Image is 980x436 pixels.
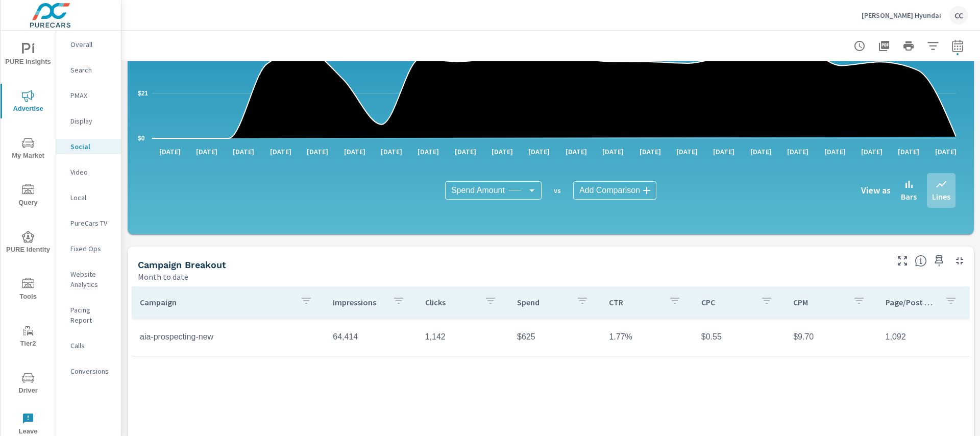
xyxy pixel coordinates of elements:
h6: View as [861,185,891,196]
div: PureCars TV [56,215,121,231]
p: Website Analytics [70,269,113,289]
p: [DATE] [706,147,742,157]
p: Display [70,116,113,126]
p: [DATE] [300,147,335,157]
p: [DATE] [595,147,631,157]
p: Conversions [70,366,113,376]
button: Select Date Range [947,36,968,56]
td: 1.77% [601,324,693,350]
p: [DATE] [374,147,409,157]
p: Impressions [333,297,384,307]
p: CTR [609,297,660,307]
p: Video [70,167,113,177]
p: [DATE] [152,147,188,157]
h5: Campaign Breakout [138,259,226,270]
div: Pacing Report [56,302,121,328]
p: [DATE] [743,147,779,157]
p: [DATE] [521,147,557,157]
div: Conversions [56,364,121,379]
p: PMAX [70,90,113,101]
span: Query [4,184,53,209]
div: Display [56,113,121,129]
p: Social [70,141,113,152]
span: My Market [4,137,53,162]
p: [DATE] [189,147,225,157]
p: [DATE] [780,147,816,157]
p: Page/Post Action [886,297,937,307]
div: Social [56,139,121,154]
p: PureCars TV [70,218,113,228]
p: Clicks [425,297,476,307]
p: [DATE] [558,147,594,157]
span: Save this to your personalized report [931,253,947,269]
p: Pacing Report [70,305,113,325]
p: CPM [793,297,844,307]
td: 1,142 [417,324,509,350]
td: 64,414 [325,324,416,350]
p: [DATE] [632,147,668,157]
p: Search [70,65,113,75]
text: $21 [138,90,148,97]
div: Local [56,190,121,205]
span: Add Comparison [579,185,640,196]
span: PURE Identity [4,231,53,256]
span: Advertise [4,90,53,115]
text: $0 [138,135,145,142]
button: Print Report [898,36,919,56]
p: Spend [517,297,568,307]
p: [DATE] [226,147,261,157]
p: [PERSON_NAME] Hyundai [862,11,941,20]
p: [DATE] [854,147,890,157]
p: [DATE] [448,147,483,157]
p: Campaign [140,297,292,307]
div: Video [56,164,121,180]
span: Tools [4,278,53,303]
p: Lines [932,190,950,203]
p: [DATE] [669,147,705,157]
p: vs [542,186,573,195]
p: CPC [701,297,752,307]
p: Bars [901,190,917,203]
span: Spend Amount [451,185,505,196]
span: PURE Insights [4,43,53,68]
p: Calls [70,341,113,351]
p: Overall [70,39,113,50]
p: [DATE] [891,147,926,157]
p: Fixed Ops [70,244,113,254]
span: Driver [4,372,53,397]
td: aia-prospecting-new [132,324,325,350]
span: Tier2 [4,325,53,350]
button: "Export Report to PDF" [874,36,894,56]
div: Search [56,62,121,78]
p: [DATE] [484,147,520,157]
td: $9.70 [785,324,877,350]
td: $625 [509,324,601,350]
p: [DATE] [928,147,964,157]
button: Make Fullscreen [894,253,911,269]
p: [DATE] [263,147,299,157]
span: This is a summary of Social performance results by campaign. Each column can be sorted. [915,255,927,267]
div: Add Comparison [573,181,656,200]
p: [DATE] [817,147,853,157]
div: PMAX [56,88,121,103]
button: Minimize Widget [951,253,968,269]
div: Calls [56,338,121,353]
p: [DATE] [337,147,373,157]
p: Local [70,192,113,203]
div: Website Analytics [56,267,121,292]
p: [DATE] [410,147,446,157]
div: CC [949,6,968,25]
p: Month to date [138,271,188,283]
button: Apply Filters [923,36,943,56]
div: Spend Amount [445,181,542,200]
div: Overall [56,37,121,52]
div: Fixed Ops [56,241,121,256]
td: $0.55 [693,324,785,350]
td: 1,092 [877,324,969,350]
